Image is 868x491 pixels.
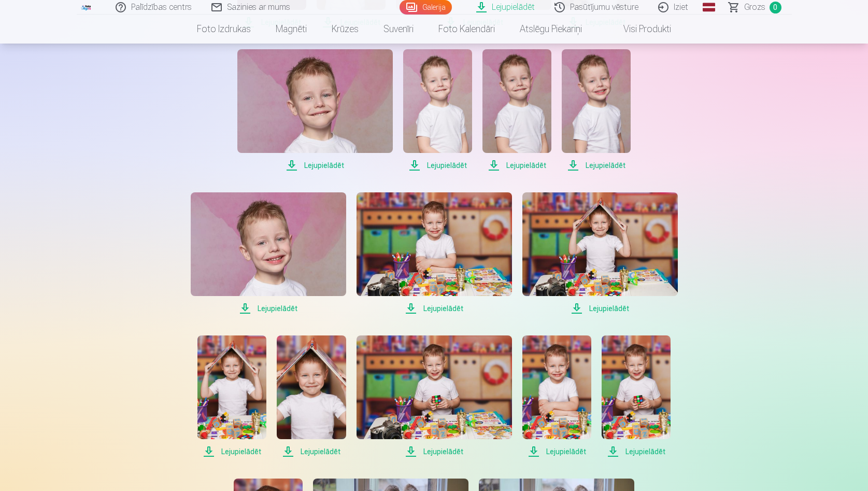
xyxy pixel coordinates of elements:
[594,15,684,44] a: Visi produkti
[263,15,319,44] a: Magnēti
[357,445,512,458] span: Lejupielādēt
[482,49,551,172] a: Lejupielādēt
[371,15,426,44] a: Suvenīri
[522,302,678,315] span: Lejupielādēt
[197,445,266,458] span: Lejupielādēt
[319,15,371,44] a: Krūzes
[357,192,512,315] a: Lejupielādēt
[602,335,671,458] a: Lejupielādēt
[562,49,631,172] a: Lejupielādēt
[602,445,671,458] span: Lejupielādēt
[277,335,346,458] a: Lejupielādēt
[357,302,512,315] span: Lejupielādēt
[357,335,512,458] a: Lejupielādēt
[237,49,393,172] a: Lejupielādēt
[744,1,765,13] span: Grozs
[522,335,591,458] a: Lejupielādēt
[184,15,263,44] a: Foto izdrukas
[482,159,551,172] span: Lejupielādēt
[522,192,678,315] a: Lejupielādēt
[81,4,92,10] img: /fa1
[426,15,507,44] a: Foto kalendāri
[191,192,346,315] a: Lejupielādēt
[277,445,346,458] span: Lejupielādēt
[507,15,594,44] a: Atslēgu piekariņi
[197,335,266,458] a: Lejupielādēt
[403,49,472,172] a: Lejupielādēt
[191,302,346,315] span: Lejupielādēt
[237,159,393,172] span: Lejupielādēt
[770,2,781,13] span: 0
[562,159,631,172] span: Lejupielādēt
[522,445,591,458] span: Lejupielādēt
[403,159,472,172] span: Lejupielādēt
